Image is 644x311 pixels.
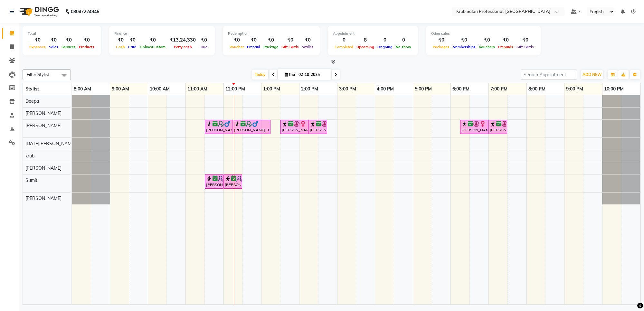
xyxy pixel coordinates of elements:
a: 2:00 PM [299,84,320,94]
span: Memberships [451,45,477,49]
span: Package [262,45,280,49]
b: 08047224946 [71,3,99,21]
div: ₹0 [245,36,262,44]
div: [PERSON_NAME], TK05, 06:15 PM-07:00 PM, Master Haircuts - [DEMOGRAPHIC_DATA] Master Stylish [461,121,488,133]
span: Online/Custom [138,45,167,49]
a: 9:00 PM [564,84,585,94]
div: 0 [376,36,394,44]
span: [PERSON_NAME] [25,165,62,171]
a: 8:00 AM [72,84,93,94]
div: ₹13,24,330 [167,36,198,44]
div: [PERSON_NAME], TK05, 07:00 PM-07:30 PM, Experts Haircuts - [DEMOGRAPHIC_DATA] [PERSON_NAME] Styling [489,121,507,133]
div: Appointment [333,31,413,36]
div: ₹0 [138,36,167,44]
div: ₹0 [477,36,497,44]
span: Petty cash [172,45,194,49]
div: ₹0 [431,36,451,44]
a: 7:00 PM [489,84,509,94]
button: ADD NEW [581,70,603,79]
span: Prepaids [497,45,515,49]
div: ₹0 [228,36,245,44]
span: Expenses [28,45,47,49]
span: ADD NEW [582,72,601,77]
span: Due [199,45,209,49]
span: No show [394,45,413,49]
span: Prepaid [245,45,262,49]
a: 10:00 PM [602,84,625,94]
div: Redemption [228,31,315,36]
div: ₹0 [280,36,300,44]
span: Ongoing [376,45,394,49]
a: 11:00 AM [186,84,209,94]
a: 1:00 PM [261,84,282,94]
div: ₹0 [127,36,138,44]
span: Packages [431,45,451,49]
div: [PERSON_NAME], TK04, 12:00 PM-12:30 PM, Hair Cut [DEMOGRAPHIC_DATA] Student [224,175,241,188]
a: 8:00 PM [527,84,547,94]
div: ₹0 [515,36,535,44]
span: Products [77,45,96,49]
span: Today [252,70,268,80]
a: 5:00 PM [413,84,433,94]
span: Filter Stylist [27,72,49,77]
div: [PERSON_NAME], TK02, 11:30 AM-12:15 PM, Master Haircuts - [DEMOGRAPHIC_DATA] Master Stylish [205,121,232,133]
span: [PERSON_NAME] [25,195,62,201]
span: [DATE][PERSON_NAME] [25,141,75,146]
div: [PERSON_NAME], TK03, 02:15 PM-02:45 PM, Experts Haircuts - [DEMOGRAPHIC_DATA] [PERSON_NAME] Styling [309,121,327,133]
div: Total [28,31,96,36]
span: Deepa [25,98,39,104]
span: Vouchers [477,45,497,49]
a: 6:00 PM [451,84,471,94]
input: 2025-10-02 [297,70,329,80]
span: Sumit [25,177,37,183]
div: ₹0 [451,36,477,44]
div: ₹0 [300,36,315,44]
input: Search Appointment [521,70,577,80]
div: ₹0 [497,36,515,44]
span: Card [127,45,138,49]
div: ₹0 [47,36,60,44]
a: 9:00 AM [110,84,131,94]
div: [PERSON_NAME], TK03, 01:30 PM-02:15 PM, Master Haircuts - [DEMOGRAPHIC_DATA] Master Stylish [281,121,308,133]
div: ₹0 [114,36,127,44]
span: Thu [283,72,297,77]
a: 3:00 PM [337,84,358,94]
div: ₹0 [77,36,96,44]
div: 0 [333,36,355,44]
span: [PERSON_NAME] [25,110,62,116]
span: Wallet [300,45,315,49]
a: 12:00 PM [224,84,247,94]
span: Services [60,45,77,49]
div: [PERSON_NAME], TK02, 12:15 PM-01:15 PM, Hair Colour & Chemical Services - [DEMOGRAPHIC_DATA] Touc... [233,121,270,133]
span: Gift Cards [515,45,535,49]
span: Cash [114,45,127,49]
a: 10:00 AM [148,84,171,94]
div: Other sales [431,31,535,36]
span: [PERSON_NAME] [25,123,62,128]
span: Sales [47,45,60,49]
a: 4:00 PM [375,84,395,94]
div: 8 [355,36,376,44]
div: ₹0 [60,36,77,44]
span: Upcoming [355,45,376,49]
span: Voucher [228,45,245,49]
span: Completed [333,45,355,49]
img: logo [16,3,61,21]
div: [PERSON_NAME], TK04, 11:30 AM-12:00 PM, Experts Haircuts - [DEMOGRAPHIC_DATA] [PERSON_NAME] Trimming [205,175,223,188]
div: ₹0 [262,36,280,44]
div: ₹0 [198,36,210,44]
span: krub [25,153,34,159]
div: 0 [394,36,413,44]
span: Gift Cards [280,45,300,49]
div: ₹0 [28,36,47,44]
span: Stylist [25,86,39,92]
div: Finance [114,31,210,36]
